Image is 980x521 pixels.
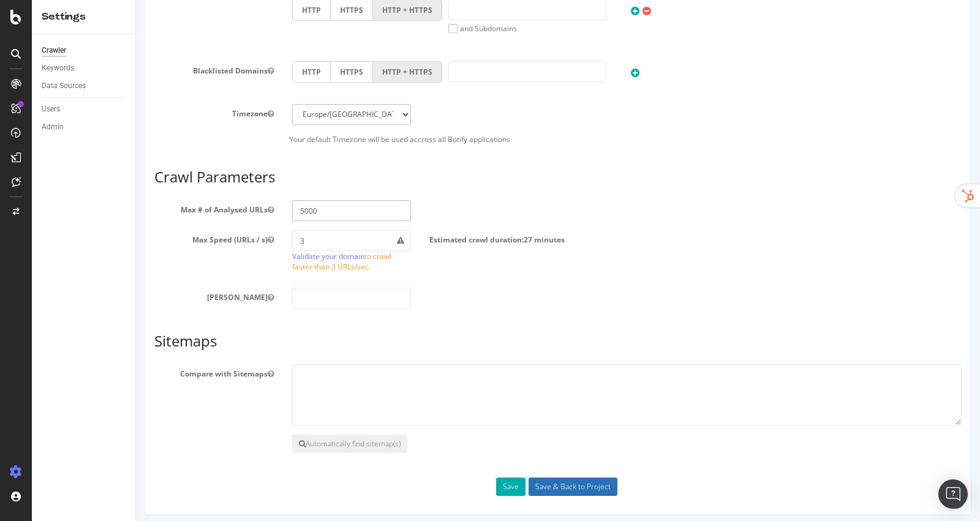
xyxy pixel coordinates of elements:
label: Blacklisted Domains [9,61,147,76]
p: Your default Timezone will be used accross all Botify applications [18,134,826,144]
div: Crawler [42,44,66,57]
input: Save & Back to Project [393,478,481,496]
button: Automatically find sitemap(s) [156,435,271,453]
button: Save [360,478,390,496]
label: Estimated crawl duration: [293,230,429,245]
label: and Subdomains [312,23,381,34]
button: Compare with Sitemaps [132,369,138,379]
button: Max Speed (URLs / s) [132,234,138,245]
span: 27 minutes [388,234,429,245]
div: Open Intercom Messenger [938,479,968,509]
label: HTTP + HTTPS [237,61,306,83]
span: to crawl faster than 3 URLs/sec. [156,251,255,272]
a: Keywords [42,62,127,75]
a: Users [42,103,127,116]
h3: Crawl Parameters [18,169,826,185]
div: Users [42,103,60,116]
label: [PERSON_NAME] [9,288,147,302]
a: Data Sources [42,80,127,92]
label: Compare with Sitemaps [9,364,147,379]
label: Max Speed (URLs / s) [9,230,147,245]
label: HTTPS [194,61,237,83]
div: Keywords [42,62,74,75]
div: Settings [42,10,126,24]
div: Data Sources [42,80,86,92]
button: Timezone [132,108,138,119]
label: Timezone [9,104,147,119]
div: Admin [42,121,64,133]
label: Max # of Analysed URLs [9,200,147,215]
button: Max # of Analysed URLs [132,204,138,215]
h3: Sitemaps [18,333,826,349]
a: Validate your domain [156,251,228,261]
label: HTTP [156,61,194,83]
button: [PERSON_NAME] [132,292,138,302]
a: Admin [42,121,127,133]
button: Blacklisted Domains [132,66,138,76]
a: Crawler [42,44,127,57]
